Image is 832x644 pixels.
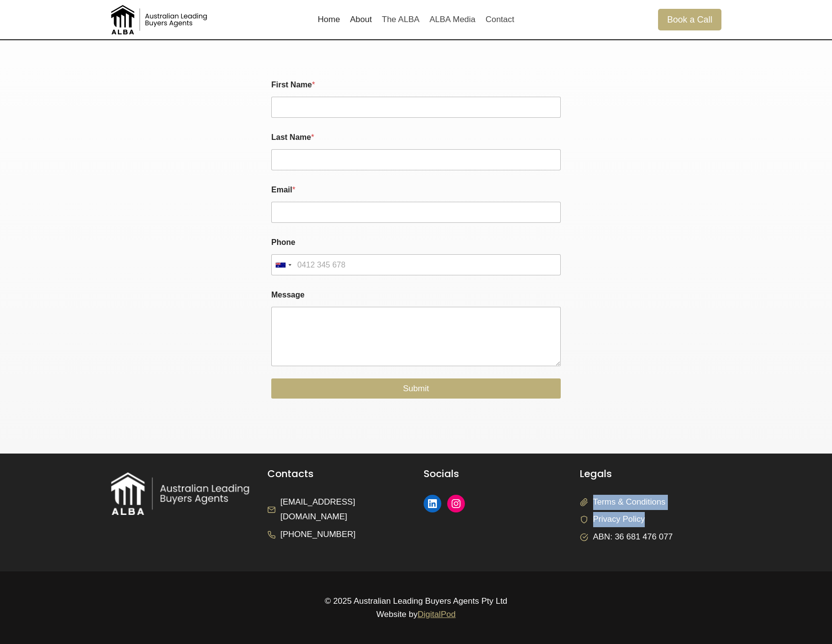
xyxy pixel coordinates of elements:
label: Phone [271,238,561,247]
nav: Primary Navigation [313,8,519,31]
img: Australian Leading Buyers Agents [111,5,209,34]
label: Email [271,185,561,194]
span: Privacy Policy [593,512,645,527]
span: [PHONE_NUMBER] [281,527,356,542]
h5: Socials [424,468,565,480]
button: Submit [271,378,561,399]
p: © 2025 Australian Leading Buyers Agents Pty Ltd Website by [111,594,721,621]
input: Phone [271,254,561,275]
label: First Name [271,80,561,89]
span: Terms & Conditions [593,495,665,510]
a: ALBA Media [425,8,481,31]
label: Message [271,290,561,299]
a: [EMAIL_ADDRESS][DOMAIN_NAME] [267,495,409,525]
span: [EMAIL_ADDRESS][DOMAIN_NAME] [281,495,409,525]
a: Contact [481,8,519,31]
label: Last Name [271,133,561,142]
span: ABN: 36 681 476 077 [593,530,673,545]
a: [PHONE_NUMBER] [267,527,356,542]
button: Selected country [271,254,295,275]
a: Book a Call [658,9,721,30]
a: The ALBA [377,8,425,31]
a: Home [313,8,345,31]
h5: Legals [580,468,721,480]
h5: Contacts [267,468,409,480]
a: DigitalPod [418,610,456,619]
a: About [345,8,377,31]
